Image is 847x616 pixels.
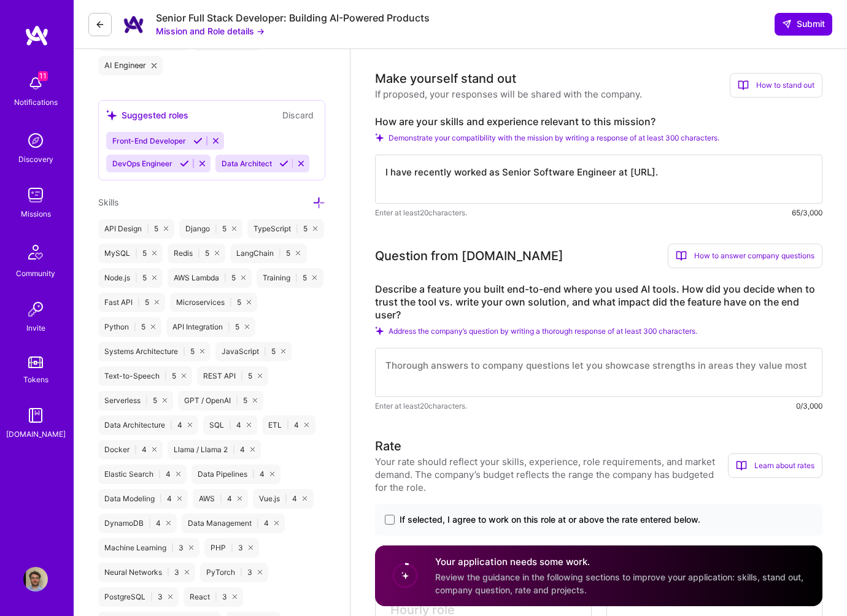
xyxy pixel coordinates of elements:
i: icon Close [274,521,279,525]
label: Describe a feature you built end-to-end where you used AI tools. How did you decide when to trust... [375,283,822,321]
i: icon Close [185,570,189,574]
textarea: I have recently worked as Senior Software Engineer at [URL]. [375,155,822,204]
i: Reject [198,159,207,168]
span: | [150,592,153,602]
i: icon Close [312,275,317,280]
div: Microservices 5 [170,293,257,312]
span: Review the guidance in the following sections to improve your application: skills, stand out, com... [435,572,803,595]
div: PostgreSQL 3 [98,587,179,607]
span: | [160,494,162,504]
span: | [229,420,231,430]
div: Make yourself stand out [375,69,516,88]
i: icon LeftArrowDark [95,20,105,29]
i: Reject [211,136,220,145]
div: Invite [26,321,45,334]
span: 11 [38,71,48,81]
span: | [158,469,161,479]
i: icon Close [152,251,157,255]
span: | [164,371,167,381]
span: DevOps Engineer [112,159,172,168]
i: icon Close [233,595,237,599]
i: icon Close [168,595,172,599]
div: Data Pipelines 4 [191,464,280,484]
img: discovery [23,128,48,153]
button: Mission and Role details → [156,25,265,37]
span: | [228,322,230,332]
span: Enter at least 20 characters. [375,399,467,412]
i: icon Close [249,545,253,550]
div: Notifications [14,96,58,109]
span: | [240,568,242,577]
span: | [171,543,174,553]
div: SQL 4 [203,415,257,435]
h4: Your application needs some work. [435,555,808,568]
span: | [224,273,226,283]
i: icon BookOpen [676,250,687,261]
div: TypeScript 5 [247,219,323,239]
span: | [236,396,238,406]
span: | [287,420,289,430]
a: User Avatar [20,567,51,591]
i: icon Close [151,325,155,329]
i: icon Close [232,226,236,231]
i: icon Close [176,472,180,476]
i: icon SendLight [782,19,792,29]
div: API Integration 5 [166,317,255,337]
span: Front-End Developer [112,136,186,145]
img: Invite [23,297,48,321]
span: | [198,248,200,258]
div: Community [16,267,55,280]
span: Enter at least 20 characters. [375,206,467,219]
span: | [170,420,172,430]
img: tokens [28,356,43,368]
div: How to answer company questions [668,244,822,268]
div: API Design 5 [98,219,174,239]
div: JavaScript 5 [215,342,292,361]
span: | [137,298,140,307]
div: Rate [375,437,401,455]
div: Redis 5 [168,244,225,263]
span: | [147,224,149,234]
div: Django 5 [179,219,242,239]
span: | [279,248,281,258]
span: | [145,396,148,406]
span: | [295,273,298,283]
i: icon Close [164,226,168,231]
i: icon Close [270,472,274,476]
span: Skills [98,197,118,207]
div: Text-to-Speech 5 [98,366,192,386]
div: Systems Architecture 5 [98,342,211,361]
img: guide book [23,403,48,428]
div: Docker 4 [98,440,163,460]
div: React 3 [184,587,243,607]
div: Data Architecture 4 [98,415,198,435]
div: Data Management 4 [182,514,285,533]
div: Fast API 5 [98,293,165,312]
span: | [231,543,233,553]
i: Check [375,326,384,335]
img: User Avatar [23,567,48,591]
div: Missions [21,207,51,220]
span: | [215,592,217,602]
img: Community [21,237,50,267]
div: MySQL 5 [98,244,163,263]
span: | [233,445,235,455]
div: If proposed, your responses will be shared with the company. [375,88,642,101]
div: Machine Learning 3 [98,538,199,558]
div: ETL 4 [262,415,315,435]
i: icon Close [281,349,285,353]
i: icon Close [155,300,159,304]
div: Tokens [23,373,48,386]
i: icon Close [241,275,246,280]
div: PHP 3 [204,538,259,558]
span: | [215,224,217,234]
div: Question from [DOMAIN_NAME] [375,247,563,265]
div: Llama / Llama 2 4 [168,440,261,460]
div: Neural Networks 3 [98,563,195,582]
div: Serverless 5 [98,391,173,410]
div: AWS 4 [193,489,248,509]
span: | [135,248,137,258]
div: Python 5 [98,317,161,337]
span: | [285,494,287,504]
span: | [134,445,137,455]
